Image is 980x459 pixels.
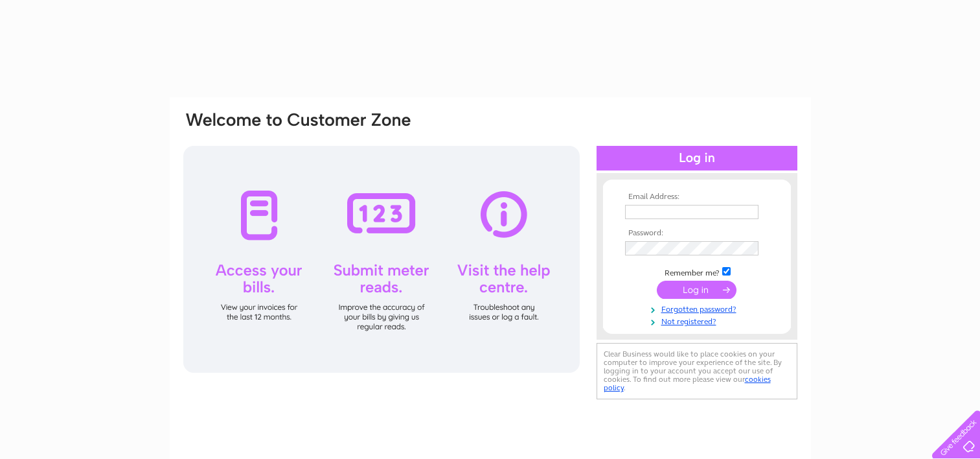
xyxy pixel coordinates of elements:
[622,265,772,278] td: Remember me?
[597,343,797,399] div: Clear Business would like to place cookies on your computer to improve your experience of the sit...
[604,375,771,392] a: cookies policy
[622,229,772,238] th: Password:
[622,193,772,202] th: Email Address:
[625,302,772,314] a: Forgotten password?
[657,281,736,299] input: Submit
[625,314,772,327] a: Not registered?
